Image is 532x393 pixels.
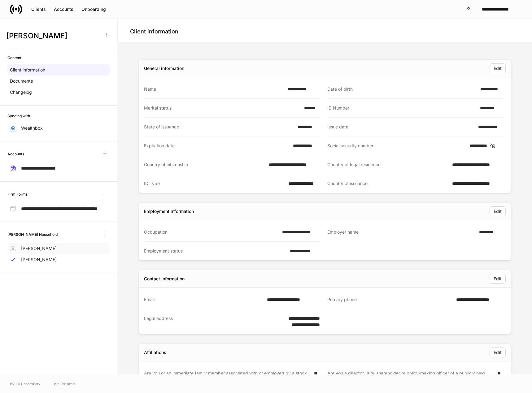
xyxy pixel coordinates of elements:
[327,124,474,130] div: Issue date
[327,296,452,303] div: Primary phone
[327,105,476,111] div: ID Number
[27,4,50,14] button: Clients
[7,254,110,265] a: [PERSON_NAME]
[130,28,178,35] h4: Client information
[144,124,294,130] div: State of issuance
[327,143,466,149] div: Social security number
[490,274,506,284] button: Edit
[10,67,45,73] p: Client information
[7,113,30,119] h6: Syncing with
[327,229,475,235] div: Employer name
[81,6,106,12] div: Onboarding
[7,123,110,134] a: Wealthbox
[490,348,506,357] button: Edit
[7,64,110,76] a: Client information
[7,55,21,61] h6: Content
[144,208,194,214] div: Employment information
[144,162,265,168] div: Country of citizenship
[144,276,185,282] div: Contact information
[327,86,477,92] div: Date of birth
[144,143,289,149] div: Expiration date
[10,89,32,95] p: Changelog
[144,370,310,389] div: Are you or an immediate family member associated with or employed by a stock exchange, member fir...
[54,6,73,12] div: Accounts
[7,151,24,157] h6: Accounts
[31,6,46,12] div: Clients
[327,180,448,187] div: Country of issuance
[144,296,263,303] div: Email
[494,208,502,214] div: Edit
[490,206,506,216] button: Edit
[144,105,300,111] div: Marital status
[21,257,57,263] p: [PERSON_NAME]
[494,65,502,71] div: Edit
[327,370,494,389] div: Are you a director, 10% shareholder or policy-making officer of a publicly held company?
[494,349,502,356] div: Edit
[7,191,28,197] h6: Firm Forms
[144,248,286,254] div: Employment status
[494,276,502,282] div: Edit
[10,381,40,386] span: © 2025 OneAdvisory
[10,78,33,84] p: Documents
[7,76,110,87] a: Documents
[490,63,506,73] button: Edit
[7,243,110,254] a: [PERSON_NAME]
[21,125,43,131] p: Wealthbox
[53,381,76,386] a: Data Disclaimer
[21,245,57,252] p: [PERSON_NAME]
[50,4,77,14] button: Accounts
[144,349,166,356] div: Affiliations
[6,31,99,41] h3: [PERSON_NAME]
[144,229,278,235] div: Occupation
[77,4,110,14] button: Onboarding
[7,87,110,98] a: Changelog
[144,180,285,187] div: ID Type
[144,315,272,328] div: Legal address
[144,65,184,71] div: General information
[7,231,58,237] h6: [PERSON_NAME] Household
[327,162,448,168] div: Country of legal residence
[144,86,284,92] div: Name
